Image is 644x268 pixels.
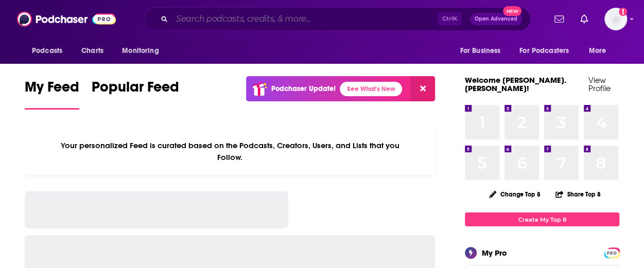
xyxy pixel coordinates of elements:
span: Ctrl K [438,12,462,26]
a: Popular Feed [92,78,179,110]
span: For Podcasters [519,44,569,58]
img: User Profile [604,8,627,30]
span: Logged in as hannah.bishop [604,8,627,30]
svg: Add a profile image [619,8,627,16]
span: Popular Feed [92,78,179,102]
button: Show profile menu [604,8,627,30]
p: Podchaser Update! [271,84,336,93]
a: Create My Top 8 [465,212,619,226]
span: More [589,44,606,58]
span: Monitoring [122,44,159,58]
div: Your personalized Feed is curated based on the Podcasts, Creators, Users, and Lists that you Follow. [25,128,435,175]
button: open menu [513,41,584,61]
a: My Feed [25,78,79,110]
a: Show notifications dropdown [576,10,592,28]
span: My Feed [25,78,79,102]
button: Change Top 8 [483,188,547,201]
span: Open Advanced [475,16,517,22]
button: open menu [452,41,513,61]
span: For Business [460,44,500,58]
span: Charts [81,44,103,58]
div: My Pro [482,248,507,258]
button: open menu [582,41,619,61]
a: Show notifications dropdown [550,10,568,28]
button: open menu [25,41,76,61]
button: Share Top 8 [555,184,601,204]
button: open menu [115,41,172,61]
a: PRO [605,248,618,256]
a: Charts [75,41,110,61]
a: View Profile [588,75,611,93]
span: PRO [605,249,618,257]
span: Podcasts [32,44,62,58]
div: Search podcasts, credits, & more... [144,7,531,31]
img: Podchaser - Follow, Share and Rate Podcasts [17,9,116,29]
a: See What's New [340,82,402,96]
button: Open AdvancedNew [470,13,522,25]
span: New [503,6,521,16]
input: Search podcasts, credits, & more... [172,11,438,27]
a: Welcome [PERSON_NAME].[PERSON_NAME]! [465,75,566,93]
